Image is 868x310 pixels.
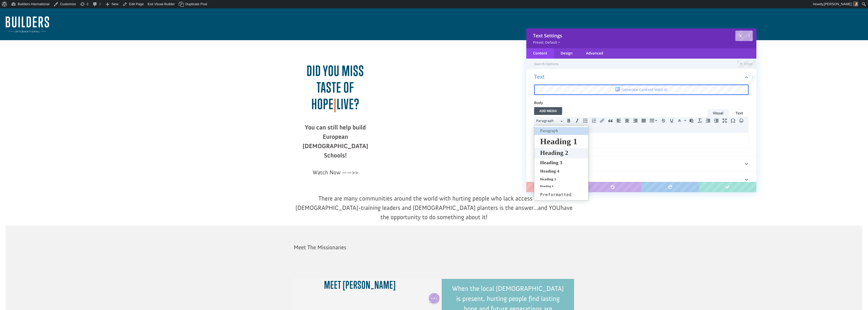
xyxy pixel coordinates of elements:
span: [PERSON_NAME] [824,2,852,6]
div: Blockquote [606,117,615,124]
span: Heading 5 [540,177,557,181]
span: Preset: Default [533,40,557,44]
img: Builders International [6,16,49,32]
div: Justify [640,117,648,124]
p: Meet The Missionaries [294,243,574,252]
h3: Text [534,74,749,85]
span: Body [534,100,543,106]
span: Meet [PERSON_NAME] [324,279,396,291]
div: Clear formatting [696,117,704,124]
button: Add Media [534,107,562,115]
div: Bold [565,117,573,124]
div: Advanced [579,48,610,59]
div: Special character [729,117,737,124]
a: Text [730,109,749,117]
span: Heading 6 [540,185,554,188]
span: Heading 1 [540,137,578,146]
span: Text Settings [533,33,562,39]
span: Heading 4 [540,169,560,174]
div: Decrease indent [704,117,712,124]
span: Paragraph [536,118,560,123]
div: Fullscreen [721,117,729,124]
div: Insert/edit link [598,117,606,124]
div: Emoticons [737,117,745,124]
a: Visual [707,109,729,117]
div: Italic [573,117,581,124]
span: Heading 3 [540,160,563,166]
div: Strikethrough [659,117,668,124]
div: Underline [668,117,676,124]
span: Did you miss Taste of Hope LIVE? [307,63,364,112]
div: Paste as text [687,117,696,124]
div: Bullet list [581,117,590,124]
div: Align left [615,117,623,124]
input: Search Options [526,59,737,69]
span: Heading 2 [540,150,569,156]
div: Content [526,48,554,59]
div: Align right [631,117,640,124]
h3: Link [534,156,749,171]
span: Paragraph [540,129,559,133]
button: Generate Content With AI [534,85,749,95]
div: Numbered list [590,117,598,124]
button: Filter [737,60,755,68]
div: Align center [623,117,631,124]
div: Increase indent [712,117,721,124]
div: Design [554,48,579,59]
span: Preformatted [540,192,572,197]
div: Table [648,117,659,124]
div: Text color [676,117,687,124]
iframe: Rich Text Area. Press ALT-F9 for menu. Press ALT-F10 for toolbar. Press ALT-0 for help [534,133,748,148]
h3: Background [534,172,749,187]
